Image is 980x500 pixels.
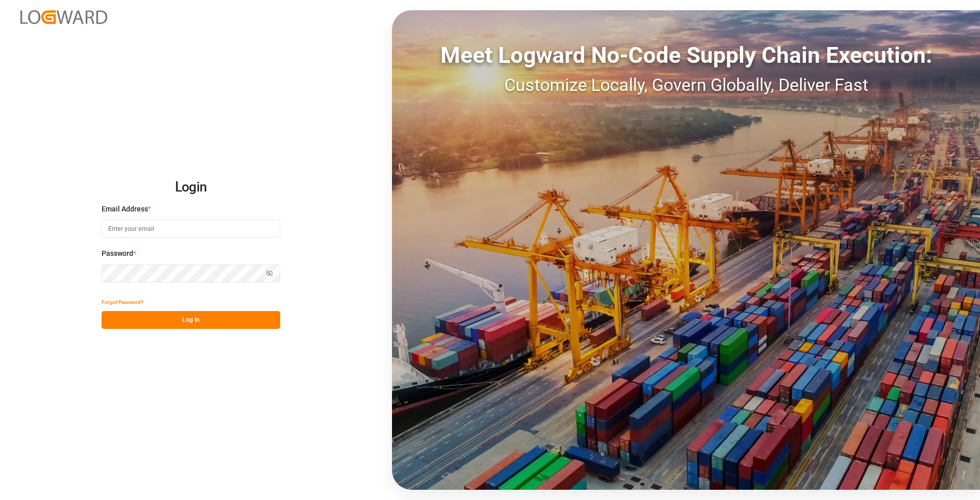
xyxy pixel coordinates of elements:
[102,293,143,311] button: Forgot Password?
[102,220,280,237] input: Enter your email
[392,38,980,72] div: Meet Logward No-Code Supply Chain Execution:
[392,72,980,98] div: Customize Locally, Govern Globally, Deliver Fast
[102,204,148,215] span: Email Address
[20,10,107,24] img: Logward_new_orange.png
[102,171,280,204] h2: Login
[102,248,133,259] span: Password
[102,311,280,329] button: Log In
